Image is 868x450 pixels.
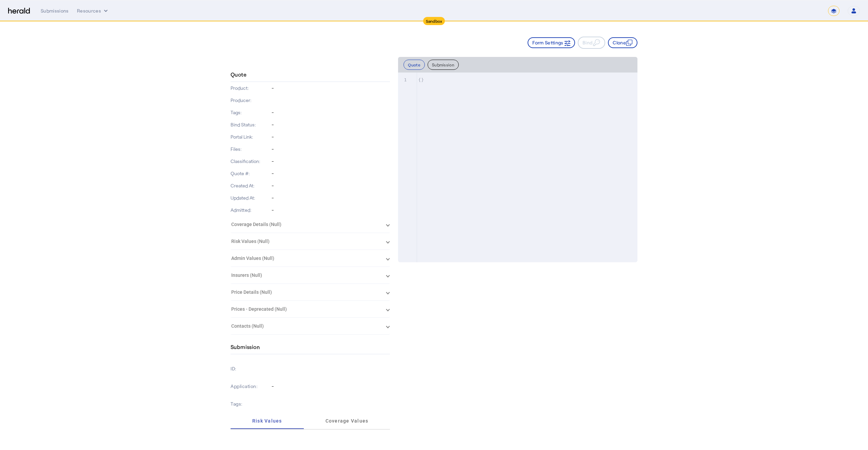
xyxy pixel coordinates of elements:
p: Admitted: [231,207,270,213]
p: - [272,195,390,201]
p: - [272,383,390,390]
p: - [272,121,390,128]
p: - [272,85,390,91]
button: Clone [608,37,637,48]
p: Created At: [231,182,270,189]
p: Tags: [231,399,270,409]
p: - [272,146,390,152]
button: Submission [428,60,459,70]
button: Quote [403,60,425,70]
p: - [272,158,390,165]
button: Bind [578,37,605,49]
p: Portal Link: [231,134,270,140]
p: - [272,182,390,189]
p: Quote #: [231,170,270,177]
img: Herald Logo [8,8,30,14]
span: Risk Values [252,418,282,423]
button: Form Settings [528,37,575,48]
p: ID: [231,364,270,373]
p: - [272,134,390,140]
div: 1 [398,77,408,83]
p: Files: [231,146,270,152]
span: Coverage Values [325,418,369,423]
span: {} [418,77,424,82]
herald-code-block: quote [398,73,637,262]
p: Product: [231,85,270,91]
p: Classification: [231,158,270,165]
div: Sandbox [423,17,445,25]
p: - [272,207,390,213]
button: Resources dropdown menu [77,7,109,14]
p: Bind Status: [231,121,270,128]
p: - [272,109,390,116]
h4: Submission [231,343,260,351]
h4: Quote [231,70,246,79]
div: Submissions [41,7,69,14]
p: Updated At: [231,195,270,201]
p: Application: [231,382,270,391]
p: Producer: [231,97,270,104]
p: - [272,170,390,177]
p: Tags: [231,109,270,116]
